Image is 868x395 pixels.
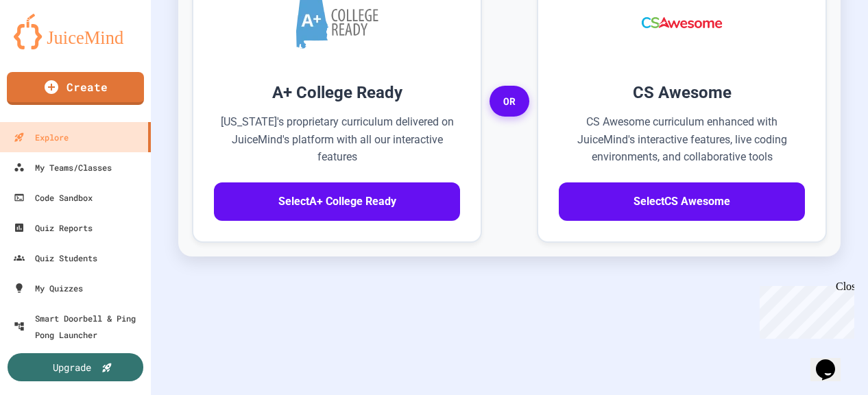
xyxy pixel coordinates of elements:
[14,310,145,343] div: Smart Doorbell & Ping Pong Launcher
[754,280,854,339] iframe: chat widget
[810,340,854,381] iframe: chat widget
[7,72,144,105] a: Create
[14,14,137,49] img: logo-orange.svg
[214,113,460,166] p: [US_STATE]'s proprietary curriculum delivered on JuiceMind's platform with all our interactive fe...
[5,5,95,87] div: Chat with us now!Close
[214,182,460,221] button: SelectA+ College Ready
[14,280,83,296] div: My Quizzes
[559,113,805,166] p: CS Awesome curriculum enhanced with JuiceMind's interactive features, live coding environments, a...
[14,250,97,266] div: Quiz Students
[559,80,805,105] h3: CS Awesome
[14,159,112,176] div: My Teams/Classes
[14,219,93,236] div: Quiz Reports
[490,86,529,117] span: OR
[14,189,93,206] div: Code Sandbox
[53,360,91,374] div: Upgrade
[559,182,805,221] button: SelectCS Awesome
[214,80,460,105] h3: A+ College Ready
[14,129,69,145] div: Explore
